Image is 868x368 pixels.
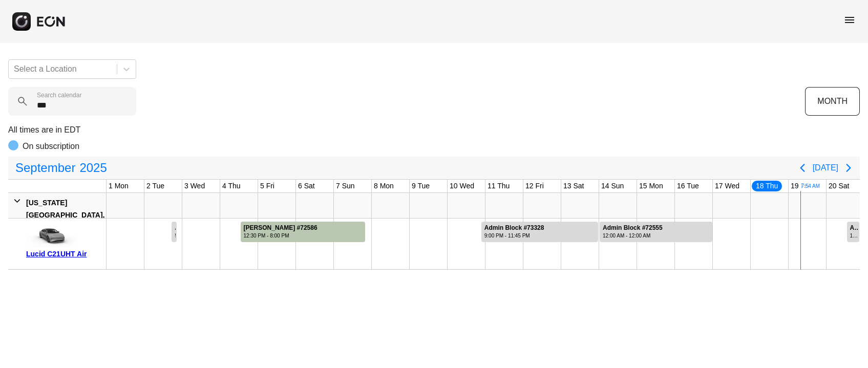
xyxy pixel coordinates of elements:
div: 9:00 PM - 11:45 PM [484,232,544,240]
p: On subscription [23,140,79,153]
button: [DATE] [813,159,838,177]
div: Rented for 3 days by Admin Block Current status is rental [599,219,713,242]
div: 19 Fri [789,180,811,192]
button: Next page [838,158,859,178]
div: Rented for 4 days by Juan Carlos Lopez-Vila Current status is completed [240,219,366,242]
div: 7 Sun [334,180,357,192]
div: 3 Wed [182,180,207,192]
div: Lucid C21UHT Air [26,248,102,260]
div: 14 Sun [599,180,626,192]
div: 2 Tue [144,180,166,192]
div: 15 Mon [637,180,665,192]
div: 12 Fri [523,180,546,192]
button: September2025 [9,158,113,178]
div: 13 Sat [561,180,586,192]
div: 5 Fri [258,180,277,192]
div: Admin Block #73328 [484,224,544,232]
div: Admin Block #72555 [603,224,663,232]
div: [US_STATE][GEOGRAPHIC_DATA], [GEOGRAPHIC_DATA] [26,197,104,233]
img: car [26,222,77,248]
div: 12:30 PM - 8:00 PM [244,232,317,240]
div: Rented for 1 days by Admin Block Current status is rental [171,219,177,242]
div: 17 Wed [713,180,742,192]
button: Previous page [792,158,813,178]
div: 1 Mon [107,180,131,192]
div: [PERSON_NAME] #72586 [244,224,317,232]
div: Rented for 4 days by Admin Block Current status is rental [481,219,599,242]
div: 11 Thu [485,180,512,192]
span: menu [843,14,856,26]
div: 6 Sat [296,180,317,192]
label: Search calendar [37,91,81,99]
div: 9 Tue [410,180,432,192]
div: 10 Wed [448,180,476,192]
div: Rented for 1 days by Admin Block Current status is rental [846,219,860,242]
p: All times are in EDT [8,124,860,136]
button: MONTH [805,87,860,116]
div: 8 Mon [372,180,396,192]
span: September [13,158,77,178]
div: Admin Block #72358 [175,224,176,232]
div: 20 Sat [827,180,851,192]
span: 2025 [77,158,109,178]
div: Admin Block #74523 [850,224,858,232]
div: 5:00 PM - 7:00 PM [175,232,176,240]
div: 18 Thu [751,180,783,192]
div: 12:30 PM - 9:00 PM [850,232,858,240]
div: 4 Thu [220,180,243,192]
div: 12:00 AM - 12:00 AM [603,232,663,240]
div: 16 Tue [675,180,701,192]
